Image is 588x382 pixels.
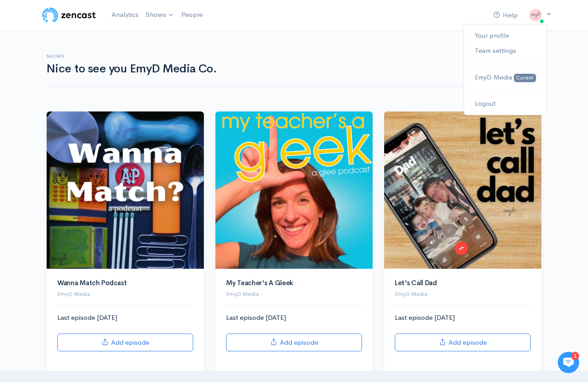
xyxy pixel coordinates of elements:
a: Team settings [464,43,547,59]
a: People [178,5,206,24]
p: EmyD Media [395,290,531,298]
a: Add episode [226,334,362,352]
a: My Teacher's A Gleek [226,279,293,287]
button: New conversation [14,118,164,135]
a: Help [490,6,521,25]
div: Last episode [DATE] [226,313,362,351]
h6: Shows [46,54,467,59]
a: Wanna Match Podcast [57,279,127,287]
div: Last episode [DATE] [395,313,531,351]
a: Add episode [395,334,531,352]
a: Analytics [108,5,142,24]
a: Add episode [57,334,193,352]
span: Current [514,74,536,82]
input: Search articles [26,167,159,185]
p: Find an answer quickly [12,152,166,163]
span: New conversation [57,123,107,130]
img: ZenCast Logo [41,6,97,24]
img: Wanna Match Podcast [47,111,204,269]
h2: Just let us know if you need anything and we'll be happy to help! 🙂 [13,59,164,102]
h1: Nice to see you EmyD Media Co. [46,63,467,76]
div: Last episode [DATE] [57,313,193,351]
a: EmyD Media Current [464,70,547,85]
a: Let's Call Dad [395,279,437,287]
a: Shows [142,5,178,25]
img: ... [527,6,544,24]
h1: Hi 👋 [13,43,164,57]
p: EmyD Media [226,290,362,298]
img: Let's Call Dad [384,111,541,269]
a: Logout [464,96,547,111]
a: Your profile [464,28,547,44]
p: EmyD Media [57,290,193,298]
iframe: gist-messenger-bubble-iframe [558,352,579,373]
span: EmyD Media [475,73,512,81]
img: My Teacher's A Gleek [215,111,373,269]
